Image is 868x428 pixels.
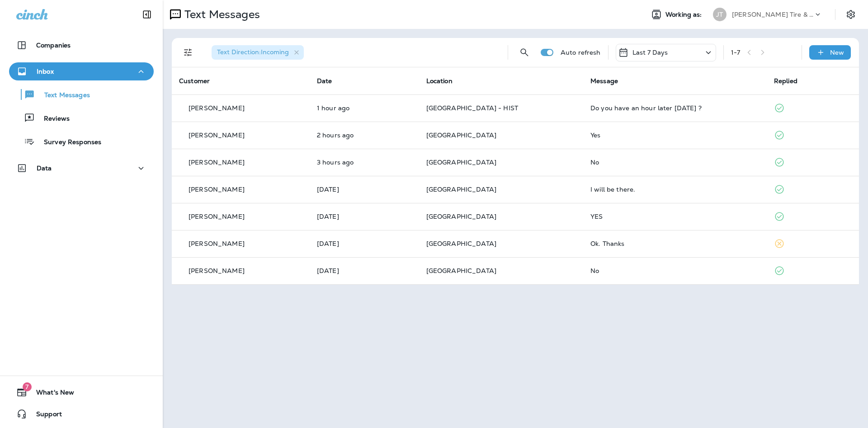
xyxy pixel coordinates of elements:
[27,410,62,421] span: Support
[35,138,101,147] p: Survey Responses
[590,213,759,220] div: YES
[561,49,601,56] p: Auto refresh
[9,383,154,401] button: 7What's New
[426,158,496,166] span: [GEOGRAPHIC_DATA]
[590,186,759,193] div: I will be there.
[189,186,245,193] p: [PERSON_NAME]
[317,240,412,247] p: Oct 8, 2025 02:15 PM
[590,104,759,112] div: Do you have an hour later today ?
[426,185,496,193] span: [GEOGRAPHIC_DATA]
[35,91,90,100] p: Text Messages
[37,165,52,172] p: Data
[426,131,496,139] span: [GEOGRAPHIC_DATA]
[189,159,245,166] p: [PERSON_NAME]
[9,405,154,423] button: Support
[590,77,618,85] span: Message
[317,213,412,220] p: Oct 9, 2025 05:21 PM
[9,108,154,127] button: Reviews
[9,85,154,104] button: Text Messages
[426,240,496,248] span: [GEOGRAPHIC_DATA]
[134,5,160,24] button: Collapse Sidebar
[317,104,412,112] p: Oct 15, 2025 11:07 AM
[590,159,759,166] div: No
[515,43,533,61] button: Search Messages
[179,43,197,61] button: Filters
[713,8,726,21] div: JT
[9,62,154,80] button: Inbox
[189,240,245,247] p: [PERSON_NAME]
[774,77,797,85] span: Replied
[179,77,210,85] span: Customer
[189,213,245,220] p: [PERSON_NAME]
[590,132,759,139] div: Yes
[37,68,54,75] p: Inbox
[317,186,412,193] p: Oct 12, 2025 12:56 PM
[23,382,32,391] span: 7
[9,36,154,54] button: Companies
[35,115,70,123] p: Reviews
[189,267,245,274] p: [PERSON_NAME]
[426,104,518,112] span: [GEOGRAPHIC_DATA] - HIST
[181,8,260,21] p: Text Messages
[317,132,412,139] p: Oct 15, 2025 10:34 AM
[843,6,859,23] button: Settings
[317,267,412,274] p: Oct 8, 2025 09:02 AM
[426,212,496,221] span: [GEOGRAPHIC_DATA]
[36,42,71,49] p: Companies
[426,267,496,275] span: [GEOGRAPHIC_DATA]
[426,77,453,85] span: Location
[217,48,289,56] span: Text Direction : Incoming
[317,159,412,166] p: Oct 15, 2025 09:21 AM
[632,49,668,56] p: Last 7 Days
[189,132,245,139] p: [PERSON_NAME]
[9,132,154,151] button: Survey Responses
[665,11,704,19] span: Working as:
[317,77,332,85] span: Date
[27,389,74,400] span: What's New
[189,104,245,112] p: [PERSON_NAME]
[9,159,154,177] button: Data
[590,267,759,274] div: No
[731,49,740,56] div: 1 - 7
[590,240,759,247] div: Ok. Thanks
[732,11,813,18] p: [PERSON_NAME] Tire & Auto
[212,45,304,60] div: Text Direction:Incoming
[830,49,844,56] p: New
